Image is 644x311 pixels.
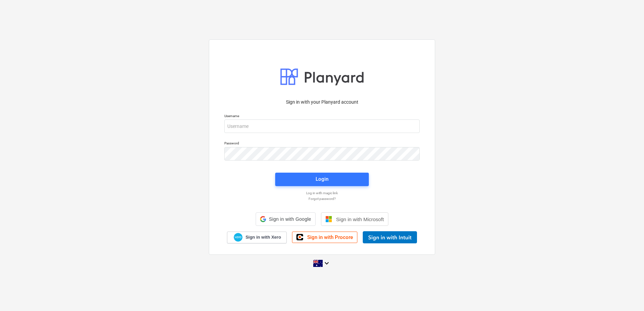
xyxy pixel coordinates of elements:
[325,216,332,222] img: Microsoft logo
[221,191,423,195] a: Log in with magic link
[323,259,331,267] i: keyboard_arrow_down
[316,175,328,183] div: Login
[224,141,420,147] p: Password
[246,234,281,240] span: Sign in with Xero
[234,233,243,242] img: Xero logo
[224,119,420,133] input: Username
[292,232,357,243] a: Sign in with Procore
[275,173,369,186] button: Login
[221,197,423,201] a: Forgot password?
[224,99,420,106] p: Sign in with your Planyard account
[224,114,420,119] p: Username
[256,212,315,226] div: Sign in with Google
[336,216,384,222] span: Sign in with Microsoft
[227,232,287,243] a: Sign in with Xero
[307,234,353,240] span: Sign in with Procore
[269,216,311,222] span: Sign in with Google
